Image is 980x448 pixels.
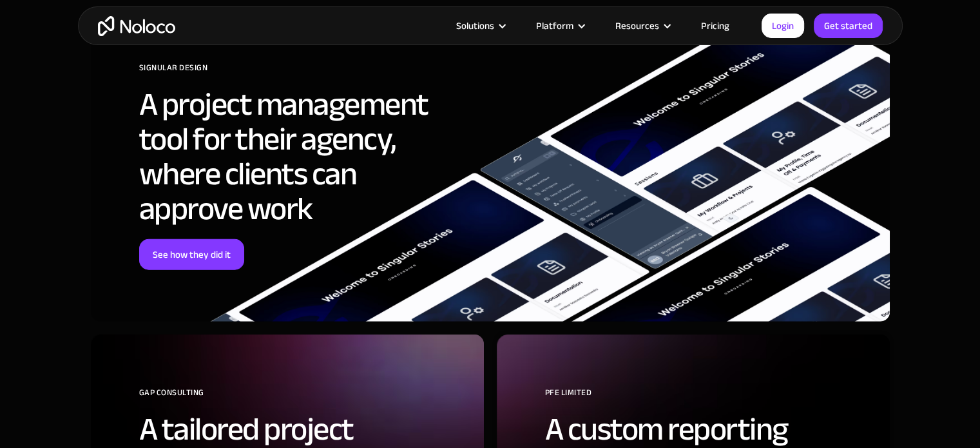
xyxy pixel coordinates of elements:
div: SIGNULAR DESIGN [139,58,465,87]
a: home [98,16,175,36]
div: Resources [615,17,659,34]
div: Platform [536,17,573,34]
div: PFE Limited [545,383,870,412]
div: GAP Consulting [139,383,465,412]
a: Get started [814,14,883,38]
div: Solutions [456,17,494,34]
a: See how they did it [139,239,244,270]
div: Platform [520,17,599,34]
a: Pricing [685,17,745,34]
a: Login [762,14,804,38]
div: Resources [599,17,685,34]
div: Solutions [440,17,520,34]
h2: A project management tool for their agency, where clients can approve work [139,87,465,226]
